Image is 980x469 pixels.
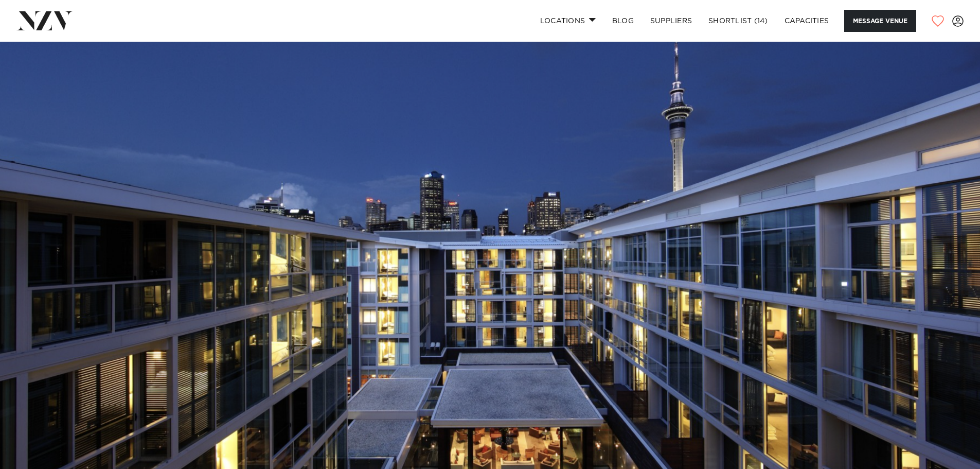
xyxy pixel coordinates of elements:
a: Capacities [776,10,838,32]
a: BLOG [604,10,642,32]
img: nzv-logo.png [16,11,73,30]
a: Locations [532,10,604,32]
a: SUPPLIERS [642,10,700,32]
button: Message Venue [844,10,916,32]
a: Shortlist (14) [700,10,776,32]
